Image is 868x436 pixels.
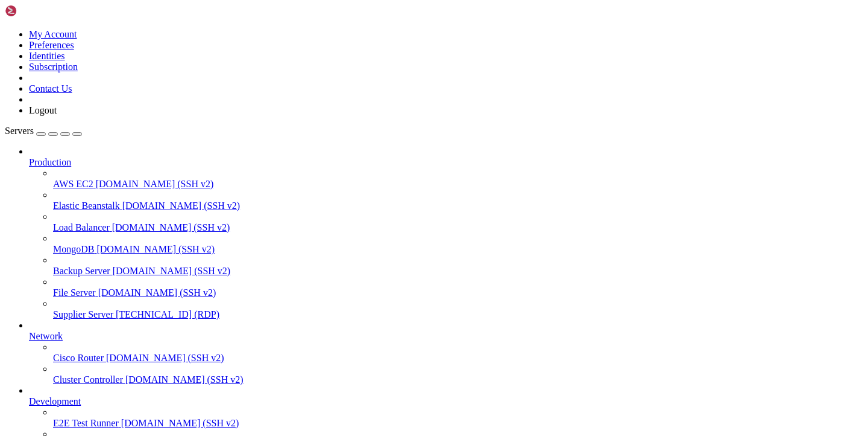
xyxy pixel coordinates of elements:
[106,353,224,363] span: [DOMAIN_NAME] (SSH v2)
[116,309,219,319] span: [TECHNICAL_ID] (RDP)
[53,200,120,211] span: Elastic Beanstalk
[53,244,863,255] a: MongoDB [DOMAIN_NAME] (SSH v2)
[53,211,863,233] li: Load Balancer [DOMAIN_NAME] (SSH v2)
[29,146,863,320] li: Production
[53,190,863,211] li: Elastic Beanstalk [DOMAIN_NAME] (SSH v2)
[29,396,863,407] a: Development
[53,277,863,298] li: File Server [DOMAIN_NAME] (SSH v2)
[53,200,863,211] a: Elastic Beanstalk [DOMAIN_NAME] (SSH v2)
[29,320,863,385] li: Network
[96,244,215,254] span: [DOMAIN_NAME] (SSH v2)
[53,298,863,320] li: Supplier Server [TECHNICAL_ID] (RDP)
[29,62,78,72] a: Subscription
[29,29,77,39] a: My Account
[112,222,230,232] span: [DOMAIN_NAME] (SSH v2)
[53,374,123,385] span: Cluster Controller
[53,287,863,298] a: File Server [DOMAIN_NAME] (SSH v2)
[29,157,71,167] span: Production
[53,374,863,385] a: Cluster Controller [DOMAIN_NAME] (SSH v2)
[53,255,863,277] li: Backup Server [DOMAIN_NAME] (SSH v2)
[53,309,113,319] span: Supplier Server
[53,309,863,320] a: Supplier Server [TECHNICAL_ID] (RDP)
[53,353,863,364] a: Cisco Router [DOMAIN_NAME] (SSH v2)
[29,396,81,406] span: Development
[5,126,34,136] span: Servers
[29,157,863,168] a: Production
[53,168,863,190] li: AWS EC2 [DOMAIN_NAME] (SSH v2)
[29,105,57,115] a: Logout
[53,179,863,190] a: AWS EC2 [DOMAIN_NAME] (SSH v2)
[53,418,119,428] span: E2E Test Runner
[53,266,110,276] span: Backup Server
[53,407,863,429] li: E2E Test Runner [DOMAIN_NAME] (SSH v2)
[113,266,231,276] span: [DOMAIN_NAME] (SSH v2)
[5,126,82,136] a: Servers
[121,418,239,428] span: [DOMAIN_NAME] (SSH v2)
[53,287,96,298] span: File Server
[29,83,72,94] a: Contact Us
[29,51,65,61] a: Identities
[96,179,214,189] span: [DOMAIN_NAME] (SSH v2)
[53,342,863,364] li: Cisco Router [DOMAIN_NAME] (SSH v2)
[53,233,863,255] li: MongoDB [DOMAIN_NAME] (SSH v2)
[53,222,863,233] a: Load Balancer [DOMAIN_NAME] (SSH v2)
[29,331,63,341] span: Network
[29,40,74,50] a: Preferences
[53,353,104,363] span: Cisco Router
[53,364,863,385] li: Cluster Controller [DOMAIN_NAME] (SSH v2)
[98,287,216,298] span: [DOMAIN_NAME] (SSH v2)
[5,5,74,17] img: Shellngn
[53,222,110,232] span: Load Balancer
[29,331,863,342] a: Network
[53,179,93,189] span: AWS EC2
[122,200,241,211] span: [DOMAIN_NAME] (SSH v2)
[53,266,863,277] a: Backup Server [DOMAIN_NAME] (SSH v2)
[53,244,94,254] span: MongoDB
[125,374,244,385] span: [DOMAIN_NAME] (SSH v2)
[53,418,863,429] a: E2E Test Runner [DOMAIN_NAME] (SSH v2)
